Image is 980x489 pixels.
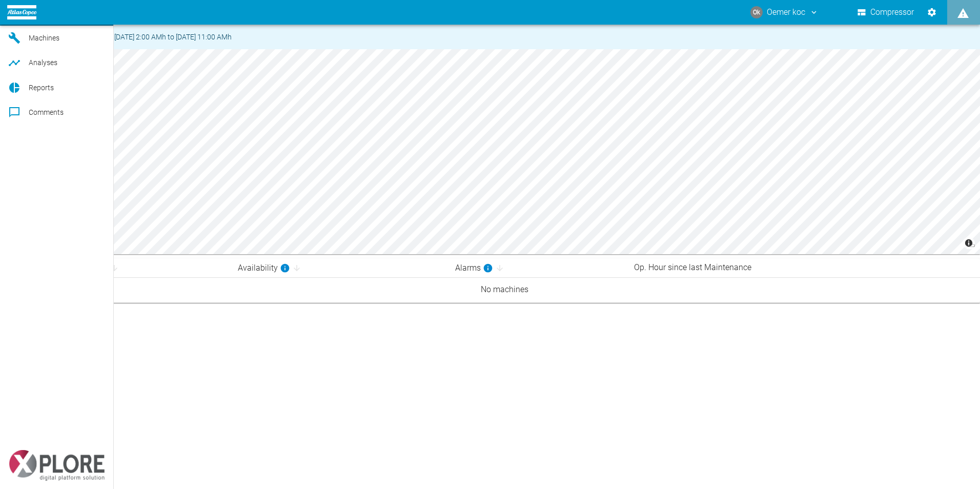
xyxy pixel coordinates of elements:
[29,277,980,302] td: No machines
[29,34,59,42] span: Machines
[238,262,290,274] div: calculated for the last 7 days
[855,3,916,22] button: Compressor
[54,28,232,46] div: Maintenance from [DATE] 2:00 AMh to [DATE] 11:00 AMh
[7,5,36,19] img: logo
[29,58,57,67] span: Analyses
[455,262,493,274] div: calculated for the last 7 days
[749,3,820,22] button: oemer.koc@atlascopco.com
[12,436,48,446] span: powered by
[750,6,763,18] div: Ok
[8,450,105,481] img: Xplore Logo
[29,49,980,254] canvas: Map
[626,258,980,277] th: Op. Hour since last Maintenance
[29,84,54,92] span: Reports
[923,3,941,22] button: Settings
[29,108,64,116] span: Comments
